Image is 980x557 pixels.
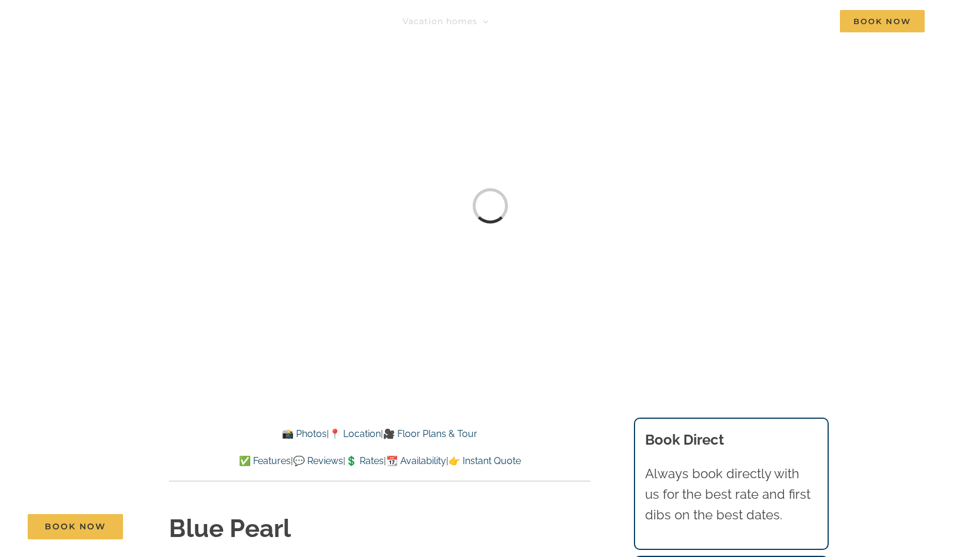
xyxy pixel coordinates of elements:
span: Things to do [515,17,574,25]
nav: Main Menu [403,9,925,33]
span: Book Now [840,10,925,32]
a: 💬 Reviews [293,455,343,466]
p: | | [169,426,590,442]
a: 📸 Photos [282,428,327,439]
div: Loading... [473,188,508,224]
span: Vacation homes [403,17,477,25]
a: 📆 Availability [386,455,446,466]
img: Branson Family Retreats Logo [55,12,255,39]
a: Things to do [515,9,585,33]
p: | | | | [169,453,590,469]
a: Book Now [28,514,123,539]
p: Always book directly with us for the best rate and first dibs on the best dates. [645,463,817,526]
a: 💲 Rates [346,455,384,466]
span: About [710,17,739,25]
a: 👉 Instant Quote [449,455,521,466]
h3: Book Direct [645,429,817,451]
a: Vacation homes [403,9,489,33]
a: Contact [776,9,813,33]
a: 📍 Location [329,428,381,439]
span: Book Now [45,522,106,532]
span: Contact [776,17,813,25]
a: 🎥 Floor Plans & Tour [383,428,477,439]
a: Deals & More [612,9,684,33]
a: ✅ Features [239,455,291,466]
h1: Blue Pearl [169,512,590,546]
span: Deals & More [612,17,673,25]
a: About [710,9,750,33]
